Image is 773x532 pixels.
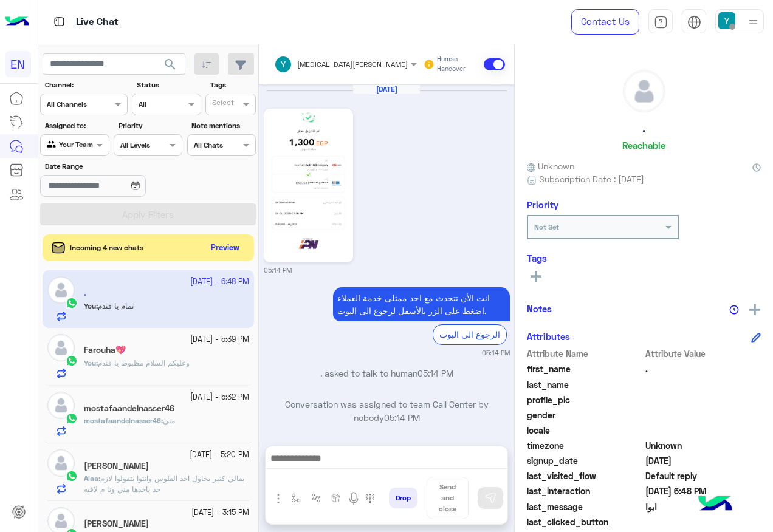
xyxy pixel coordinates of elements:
[137,80,199,90] label: Status
[527,454,643,467] span: signup_date
[645,424,761,437] span: null
[353,85,420,94] h6: [DATE]
[333,287,510,321] p: 5/10/2025, 5:14 PM
[5,51,31,77] div: EN
[534,222,559,231] b: Not Set
[47,449,75,477] img: defaultAdmin.png
[437,55,481,74] small: Human Handover
[331,493,341,503] img: create order
[66,355,78,367] img: WhatsApp
[45,161,181,172] label: Date Range
[84,403,174,414] h5: mostafaandelnasser46
[84,358,98,367] b: :
[47,392,75,419] img: defaultAdmin.png
[539,172,644,185] span: Subscription Date : [DATE]
[326,488,346,508] button: create order
[84,461,149,471] h5: Alaa Ashraf
[264,367,510,380] p: . asked to talk to human
[622,140,665,151] h6: Reachable
[40,203,256,225] button: Apply Filters
[119,120,181,131] label: Priority
[66,470,78,482] img: WhatsApp
[645,347,761,360] span: Attribute Value
[729,305,739,315] img: notes
[427,477,469,519] button: Send and close
[76,14,119,30] p: Live Chat
[84,345,126,355] h5: Farouha💖
[527,331,570,342] h6: Attributes
[642,121,645,135] h5: .
[264,265,292,275] small: 05:14 PM
[648,9,673,35] a: tab
[98,358,190,367] span: وعليكم السلام مظبوط يا فندم
[45,120,108,131] label: Assigned to:
[527,485,643,497] span: last_interaction
[482,348,510,358] small: 05:14 PM
[746,15,761,30] img: profile
[267,112,350,259] img: 808063221816112.jpg
[527,424,643,437] span: locale
[527,253,761,264] h6: Tags
[297,60,408,69] span: [MEDICAL_DATA][PERSON_NAME]
[527,303,552,314] h6: Notes
[84,519,149,529] h5: Sara Nabil
[527,439,643,452] span: timezone
[190,449,249,461] small: [DATE] - 5:20 PM
[5,9,29,35] img: Logo
[210,80,255,90] label: Tags
[264,398,510,424] p: Conversation was assigned to team Call Center by nobody
[645,439,761,452] span: Unknown
[84,416,161,425] span: mostafaandelnasser46
[749,304,760,315] img: add
[527,516,643,528] span: last_clicked_button
[389,488,417,508] button: Drop
[645,363,761,375] span: .
[645,516,761,528] span: null
[190,334,249,346] small: [DATE] - 5:39 PM
[84,474,244,494] span: بقالي كتير بحاول اخد الفلوس وانتوا بتقولوا لازم حد ياخدها مني ونا م لاقيه
[687,15,701,29] img: tab
[45,80,126,90] label: Channel:
[417,368,453,378] span: 05:14 PM
[206,239,245,257] button: Preview
[527,347,643,360] span: Attribute Name
[291,493,301,503] img: select flow
[271,491,286,506] img: send attachment
[645,500,761,513] span: ايوا
[645,409,761,421] span: null
[527,394,643,406] span: profile_pic
[527,409,643,421] span: gender
[645,454,761,467] span: 2025-10-05T14:14:36.364Z
[527,160,574,172] span: Unknown
[163,57,177,72] span: search
[527,378,643,391] span: last_name
[384,412,420,423] span: 05:14 PM
[311,493,321,503] img: Trigger scenario
[694,483,737,526] img: hulul-logo.png
[286,488,306,508] button: select flow
[346,491,361,506] img: send voice note
[484,492,496,504] img: send message
[527,363,643,375] span: first_name
[527,500,643,513] span: last_message
[84,416,163,425] b: :
[210,97,234,111] div: Select
[84,474,98,483] span: Alaa
[645,485,761,497] span: 2025-10-05T15:48:00.984Z
[718,12,735,29] img: userImage
[52,14,67,29] img: tab
[191,120,254,131] label: Note mentions
[47,334,75,361] img: defaultAdmin.png
[191,507,249,519] small: [DATE] - 3:15 PM
[190,392,249,403] small: [DATE] - 5:32 PM
[527,199,558,210] h6: Priority
[433,324,507,344] div: الرجوع الى البوت
[66,412,78,425] img: WhatsApp
[70,242,143,253] span: Incoming 4 new chats
[654,15,668,29] img: tab
[163,416,175,425] span: متي
[84,474,100,483] b: :
[527,469,643,482] span: last_visited_flow
[84,358,96,367] span: You
[571,9,639,35] a: Contact Us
